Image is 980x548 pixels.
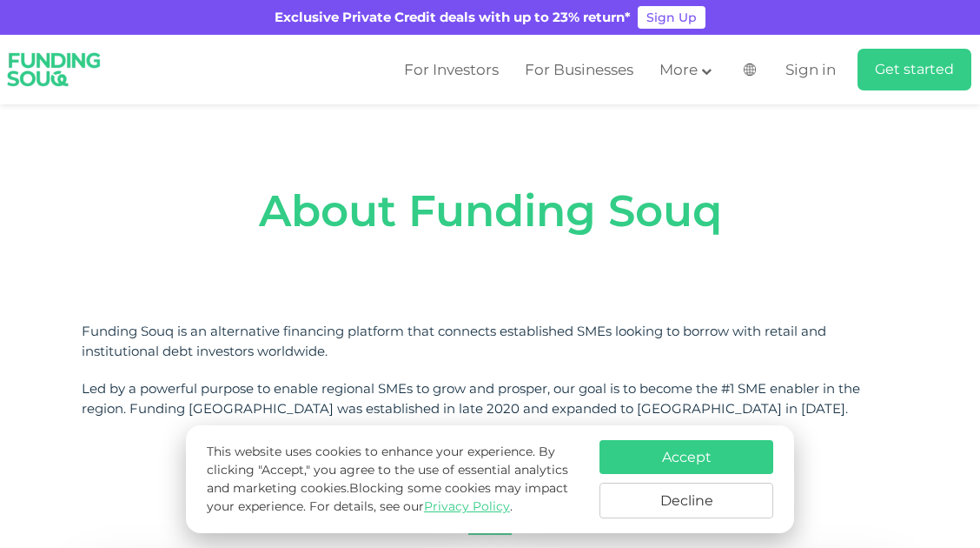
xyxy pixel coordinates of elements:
img: SA Flag [744,63,757,76]
span: For details, see our . [309,498,513,514]
span: More [659,61,698,78]
h1: About Funding Souq [82,181,898,242]
button: Accept [599,440,773,474]
button: Decline [599,483,773,518]
a: Sign Up [638,6,705,29]
a: For Businesses [520,56,638,84]
span: Sign in [785,61,836,78]
a: Sign in [781,56,836,84]
span: Get started [875,61,954,77]
a: For Investors [400,56,503,84]
div: Led by a powerful purpose to enable regional SMEs to grow and prosper, our goal is to become the ... [82,379,898,418]
div: Exclusive Private Credit deals with up to 23% return* [275,8,631,28]
p: This website uses cookies to enhance your experience. By clicking "Accept," you agree to the use ... [207,443,582,516]
div: Funding Souq is an alternative financing platform that connects established SMEs looking to borro... [82,322,898,361]
a: Privacy Policy [424,498,510,514]
span: Blocking some cookies may impact your experience. [207,480,568,514]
